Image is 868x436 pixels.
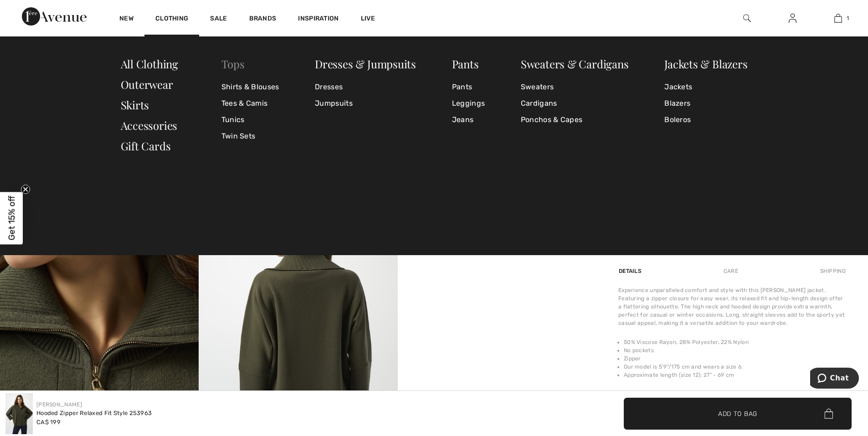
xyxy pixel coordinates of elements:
li: Our model is 5'9"/175 cm and wears a size 6. [624,363,846,371]
a: New [119,15,134,24]
a: Pants [452,56,479,71]
div: Details [618,263,644,279]
img: 1ère Avenue [22,7,87,26]
img: Hooded Zipper Relaxed Fit Style 253963 [5,393,33,434]
a: Twin Sets [221,128,279,144]
span: Get 15% off [6,196,17,241]
a: Outerwear [121,77,173,92]
div: Hooded Zipper Relaxed Fit Style 253963 [36,409,152,418]
img: Bag.svg [824,409,833,419]
a: Accessories [121,118,178,133]
a: Brands [249,15,277,24]
a: Jeans [452,112,485,128]
li: Approximate length (size 12): 27" - 69 cm [624,371,846,379]
a: Dresses & Jumpsuits [315,56,416,71]
span: Inspiration [298,15,339,24]
a: Gift Cards [121,138,171,153]
a: 1 [816,13,860,24]
a: Sweaters [521,79,629,95]
li: 50% Viscose Rayon, 28% Polyester, 22% Nylon [624,338,846,346]
a: Boleros [664,112,747,128]
li: Zipper [624,354,846,363]
div: Experience unparalleled comfort and style with this [PERSON_NAME] jacket. Featuring a zipper clos... [618,286,846,327]
iframe: Opens a widget where you can chat to one of our agents [810,368,859,390]
span: Add to Bag [718,409,757,418]
a: Shirts & Blouses [221,79,279,95]
li: No pockets [624,346,846,354]
div: Care [716,263,746,279]
button: Add to Bag [624,398,852,430]
img: My Bag [834,13,842,24]
a: All Clothing [121,56,178,71]
a: [PERSON_NAME] [36,401,82,408]
a: Tunics [221,112,279,128]
span: CA$ 199 [36,419,61,426]
a: Cardigans [521,95,629,112]
a: Tops [221,56,245,71]
a: Skirts [121,97,149,112]
a: Sign In [781,13,804,24]
a: Jumpsuits [315,95,416,112]
a: Tees & Camis [221,95,279,112]
a: Sweaters & Cardigans [521,56,629,71]
a: Blazers [664,95,747,112]
a: Ponchos & Capes [521,112,629,128]
div: Shipping [818,263,846,279]
button: Close teaser [21,185,30,194]
span: 1 [847,14,849,22]
a: Clothing [155,15,188,24]
a: Live [361,14,375,23]
a: Pants [452,79,485,95]
a: Jackets [664,79,747,95]
a: Leggings [452,95,485,112]
a: Dresses [315,79,416,95]
img: search the website [743,13,751,24]
a: Sale [210,15,227,24]
a: Jackets & Blazers [664,56,747,71]
img: My Info [789,13,796,24]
